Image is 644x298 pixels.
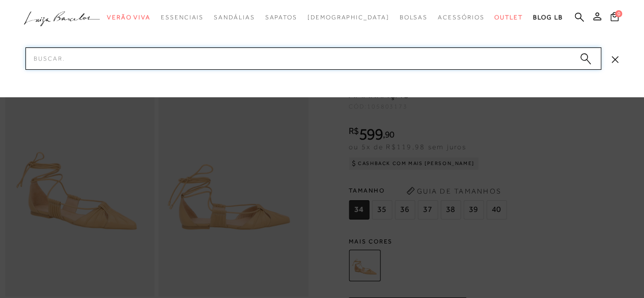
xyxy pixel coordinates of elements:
[494,8,523,27] a: categoryNavScreenReaderText
[399,8,428,27] a: categoryNavScreenReaderText
[438,14,484,21] span: Acessórios
[265,8,297,27] a: categoryNavScreenReaderText
[265,14,297,21] span: Sapatos
[161,8,204,27] a: categoryNavScreenReaderText
[307,14,389,21] span: [DEMOGRAPHIC_DATA]
[307,8,389,27] a: noSubCategoriesText
[107,14,151,21] span: Verão Viva
[494,14,523,21] span: Outlet
[25,47,601,70] input: Buscar.
[214,14,255,21] span: Sandálias
[399,14,428,21] span: Bolsas
[533,14,563,21] span: BLOG LB
[615,10,622,17] span: 0
[107,8,151,27] a: categoryNavScreenReaderText
[607,11,622,25] button: 0
[438,8,484,27] a: categoryNavScreenReaderText
[533,8,563,27] a: BLOG LB
[161,14,204,21] span: Essenciais
[214,8,255,27] a: categoryNavScreenReaderText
